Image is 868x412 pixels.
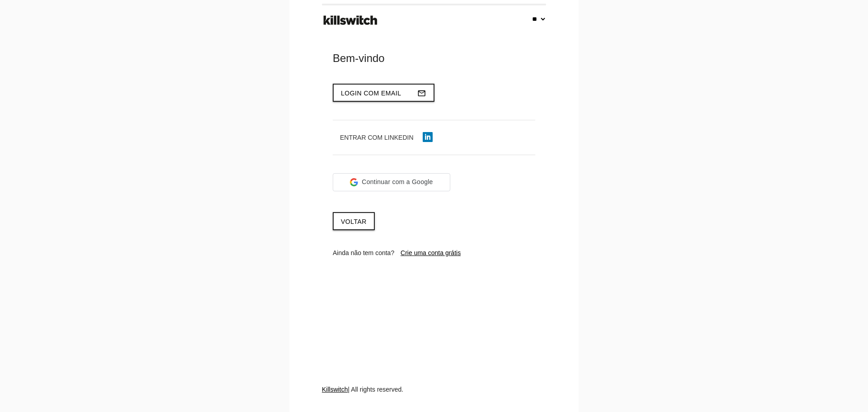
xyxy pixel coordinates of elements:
i: mail_outline [417,85,426,102]
div: Continuar com a Google [333,173,450,191]
div: Bem-vindo [333,51,535,66]
img: ks-logo-black-footer.png [321,12,379,28]
span: Continuar com a Google [362,177,433,187]
a: Crie uma conta grátis [401,249,461,256]
img: linkedin-icon.png [423,132,433,142]
span: Ainda não tem conta? [333,249,394,256]
button: Entrar com LinkedIn [333,129,440,146]
a: Killswitch [322,386,348,393]
div: | All rights reserved. [322,385,546,412]
span: Entrar com LinkedIn [340,134,414,141]
button: Login com emailmail_outline [333,84,434,102]
span: Login com email [341,90,401,97]
a: Voltar [333,212,375,230]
